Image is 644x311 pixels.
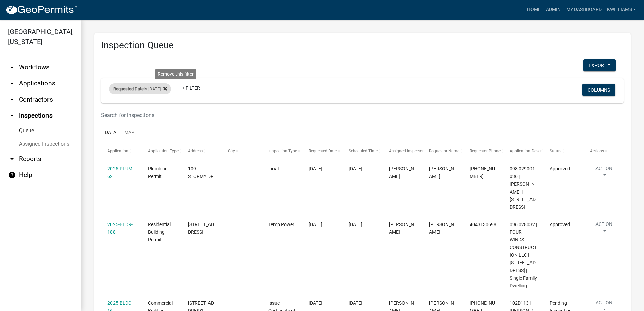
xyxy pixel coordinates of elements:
[107,149,128,153] span: Application
[389,222,414,235] span: Michele Rivera
[470,149,501,153] span: Requestor Phone
[155,69,196,79] div: Remove this filter
[463,143,503,160] datatable-header-cell: Requestor Phone
[101,40,624,51] h3: Inspection Queue
[543,143,583,160] datatable-header-cell: Status
[423,143,463,160] datatable-header-cell: Requestor Name
[582,84,615,96] button: Columns
[176,82,205,94] a: + Filter
[148,222,171,243] span: Residential Building Permit
[107,166,134,179] a: 2025-PLUM-62
[503,143,543,160] datatable-header-cell: Application Description
[383,143,423,160] datatable-header-cell: Assigned Inspector
[550,149,561,153] span: Status
[349,149,378,153] span: Scheduled Time
[101,122,120,144] a: Data
[268,149,297,153] span: Inspection Type
[302,143,342,160] datatable-header-cell: Requested Date
[101,108,535,122] input: Search for inspections
[309,149,337,153] span: Requested Date
[309,300,322,306] span: 10/10/2025
[8,112,16,120] i: arrow_drop_up
[470,222,496,227] span: 4043130698
[584,143,624,160] datatable-header-cell: Actions
[389,166,414,179] span: Michele Rivera
[349,299,376,307] div: [DATE]
[510,222,537,288] span: 096 028032 | FOUR WINDS CONSTRUCTION LLC | 152 HUNTERS CHASE CT | Single Family Dwelling
[604,3,639,16] a: kwilliams
[389,149,424,153] span: Assigned Inspector
[8,155,16,163] i: arrow_drop_down
[470,166,495,179] span: 404 451-3651
[268,222,294,227] span: Temp Power
[342,143,382,160] datatable-header-cell: Scheduled Time
[188,222,214,235] span: 152 HUNTERS CHASE CT
[590,165,618,182] button: Action
[8,96,16,104] i: arrow_drop_down
[510,149,552,153] span: Application Description
[141,143,181,160] datatable-header-cell: Application Type
[222,143,262,160] datatable-header-cell: City
[429,222,454,235] span: Jeff
[107,222,133,235] a: 2025-BLDR-188
[8,63,16,71] i: arrow_drop_down
[188,166,214,179] span: 109 STORMY DR
[429,149,459,153] span: Requestor Name
[563,3,604,16] a: My Dashboard
[148,149,179,153] span: Application Type
[8,79,16,88] i: arrow_drop_down
[182,143,222,160] datatable-header-cell: Address
[8,171,16,179] i: help
[228,149,235,153] span: City
[349,165,376,173] div: [DATE]
[349,221,376,229] div: [DATE]
[429,166,454,179] span: Leon
[550,166,570,171] span: Approved
[309,166,322,171] span: 10/10/2025
[268,166,279,171] span: Final
[101,143,141,160] datatable-header-cell: Application
[590,221,618,238] button: Action
[309,222,322,227] span: 10/10/2025
[583,59,616,71] button: Export
[148,166,168,179] span: Plumbing Permit
[590,149,604,153] span: Actions
[109,83,171,94] div: is [DATE]
[188,149,203,153] span: Address
[262,143,302,160] datatable-header-cell: Inspection Type
[543,3,563,16] a: Admin
[113,86,144,91] span: Requested Date
[550,222,570,227] span: Approved
[510,166,536,210] span: 098 029001 036 | Leon McGee | 109 Stormy Dr
[120,122,138,144] a: Map
[524,3,543,16] a: Home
